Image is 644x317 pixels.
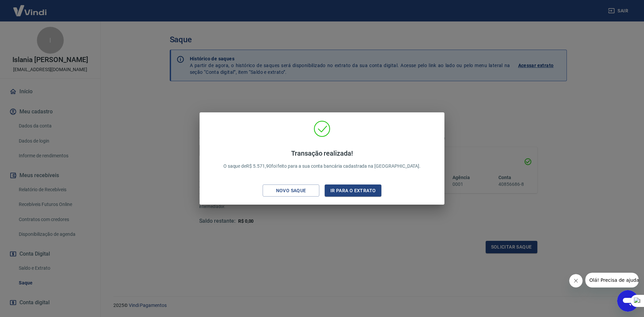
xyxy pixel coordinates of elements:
[268,187,314,195] div: Novo saque
[263,184,319,197] button: Novo saque
[617,290,639,312] iframe: Botão para abrir a janela de mensagens
[585,273,639,287] iframe: Mensagem da empresa
[325,184,381,197] button: Ir para o extrato
[223,149,421,170] p: O saque de R$ 5.571,90 foi feito para a sua conta bancária cadastrada na [GEOGRAPHIC_DATA].
[569,274,583,287] iframe: Fechar mensagem
[4,5,56,10] span: Olá! Precisa de ajuda?
[223,149,421,157] h4: Transação realizada!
